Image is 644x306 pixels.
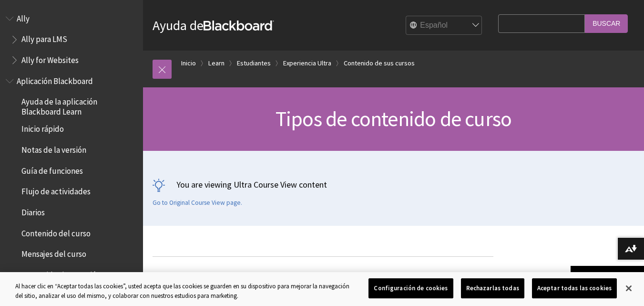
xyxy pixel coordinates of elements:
button: Configuración de cookies [368,278,453,298]
a: Go to Original Course View page. [153,199,242,207]
h2: Ver un video sobre los tipos de contenido del curso [153,256,493,288]
span: Ally [17,11,30,23]
span: Ally for Websites [21,52,79,65]
a: Ayuda deBlackboard [153,17,274,34]
a: Experiencia Ultra [283,57,331,69]
a: Inicio [181,57,196,69]
a: Volver arriba [571,266,644,284]
span: Contenido sin conexión [21,267,101,280]
p: You are viewing Ultra Course View content [153,179,634,190]
a: Estudiantes [237,57,271,69]
span: Inicio rápido [21,121,64,134]
input: Buscar [585,14,628,33]
nav: Book outline for Anthology Ally Help [6,11,137,68]
div: Al hacer clic en “Aceptar todas las cookies”, usted acepta que las cookies se guarden en su dispo... [15,282,354,300]
button: Aceptar todas las cookies [532,278,617,298]
span: Notas de la versión [21,142,86,155]
a: Contenido de sus cursos [344,57,415,69]
span: Mensajes del curso [21,246,86,259]
span: Ally para LMS [21,32,67,44]
button: Cerrar [618,278,639,299]
span: Aplicación Blackboard [17,73,93,86]
select: Site Language Selector [406,16,482,35]
span: Diarios [21,204,45,217]
span: Tipos de contenido de curso [276,106,511,132]
span: Contenido del curso [21,225,91,238]
span: Ayuda de la aplicación Blackboard Learn [21,94,136,116]
strong: Blackboard [204,21,274,31]
a: Learn [208,57,225,69]
span: Flujo de actividades [21,184,91,197]
button: Rechazarlas todas [461,278,524,298]
span: Guía de funciones [21,163,83,176]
